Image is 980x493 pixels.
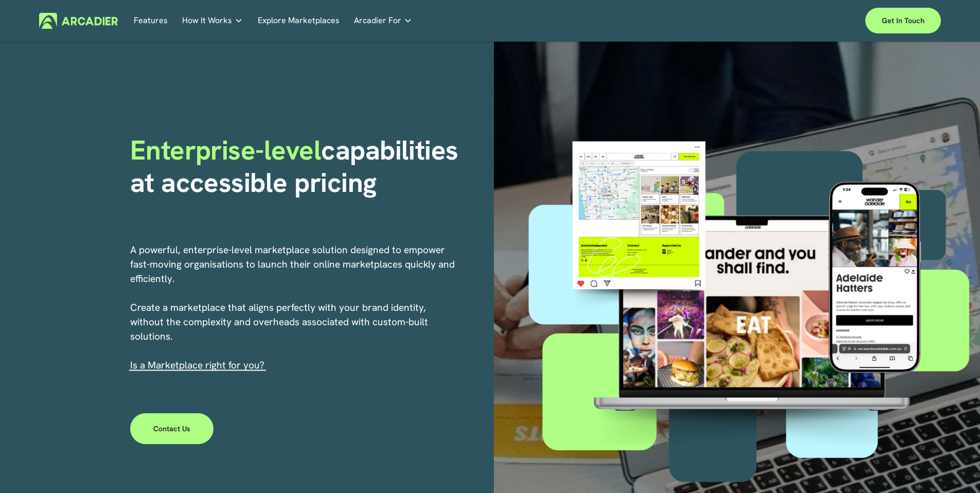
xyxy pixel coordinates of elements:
[130,132,322,168] span: Enterprise-level
[130,132,466,200] strong: capabilities at accessible pricing
[39,13,118,29] img: Arcadier
[182,13,243,29] a: folder dropdown
[133,359,264,372] a: s a Marketplace right for you?
[130,243,456,373] p: A powerful, enterprise-level marketplace solution designed to empower fast-moving organisations t...
[134,13,168,29] a: Features
[182,13,232,28] span: How It Works
[258,13,340,29] a: Explore Marketplaces
[354,13,412,29] a: folder dropdown
[130,413,214,444] a: Contact Us
[865,8,941,33] a: Get in touch
[929,444,980,493] iframe: Chat Widget
[354,13,401,28] span: Arcadier For
[130,359,264,372] span: I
